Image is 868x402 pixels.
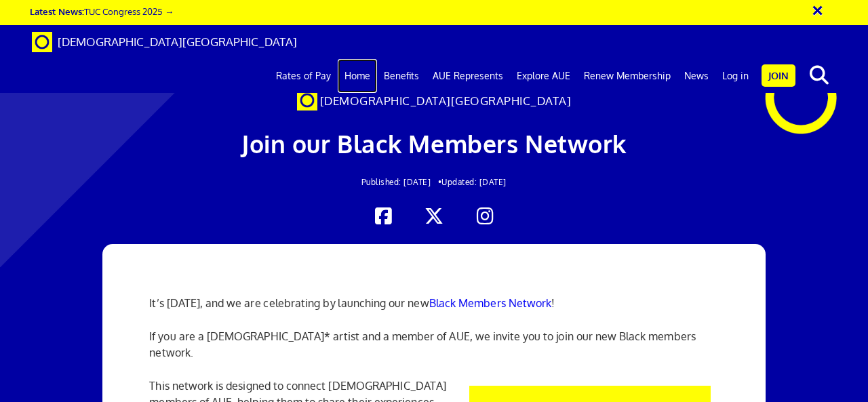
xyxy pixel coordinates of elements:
a: Brand [DEMOGRAPHIC_DATA][GEOGRAPHIC_DATA] [22,25,307,59]
span: If you are a [DEMOGRAPHIC_DATA]* artist and a member of AUE, we invite you to join our new Black ... [149,329,696,359]
a: Log in [715,59,755,93]
a: Renew Membership [577,59,677,93]
a: Latest News:TUC Congress 2025 → [30,5,174,17]
strong: Latest News: [30,5,84,17]
a: AUE Represents [426,59,510,93]
a: News [677,59,715,93]
a: Join [762,64,795,87]
a: Explore AUE [510,59,577,93]
span: [DEMOGRAPHIC_DATA][GEOGRAPHIC_DATA] [58,35,297,49]
span: Published: [DATE] • [361,177,442,187]
a: Benefits [377,59,426,93]
span: Join our Black Members Network [241,128,627,159]
span: Black Members Network [429,296,552,310]
a: Home [338,59,377,93]
span: It’s [DATE], and we are celebrating by launching our new ! [149,296,555,310]
a: Rates of Pay [269,59,338,93]
button: search [798,61,840,89]
h2: Updated: [DATE] [170,178,699,186]
span: [DEMOGRAPHIC_DATA][GEOGRAPHIC_DATA] [320,94,572,108]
